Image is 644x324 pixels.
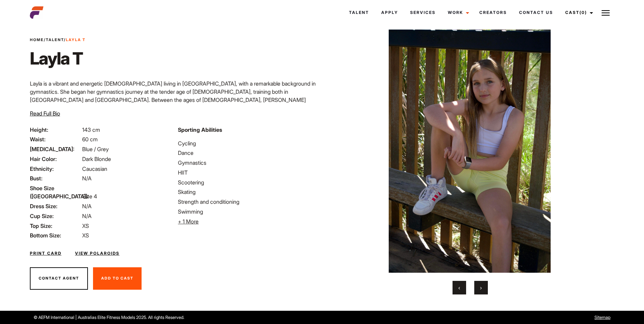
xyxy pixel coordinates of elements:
[30,145,81,153] span: [MEDICAL_DATA]:
[473,3,513,22] a: Creators
[602,9,610,17] img: Burger icon
[458,284,460,291] span: Previous
[338,30,601,273] img: image0 2
[178,168,318,177] li: HIIT
[30,165,81,173] span: Ethnicity:
[93,267,142,290] button: Add To Cast
[579,10,587,15] span: (0)
[82,203,92,210] span: N/A
[82,213,92,219] span: N/A
[480,284,482,291] span: Next
[30,184,81,200] span: Shoe Size ([GEOGRAPHIC_DATA]):
[82,232,89,239] span: XS
[30,110,60,117] span: Read Full Bio
[594,315,610,320] a: Sitemap
[30,6,43,19] img: cropped-aefm-brand-fav-22-square.png
[30,37,86,43] span: / /
[30,79,318,128] p: Layla is a vibrant and energetic [DEMOGRAPHIC_DATA] living in [GEOGRAPHIC_DATA], with a remarkabl...
[66,37,86,42] strong: Layla T
[404,3,442,22] a: Services
[513,3,559,22] a: Contact Us
[178,149,318,157] li: Dance
[178,218,199,225] span: + 1 More
[559,3,597,22] a: Cast(0)
[178,188,318,196] li: Skating
[178,178,318,186] li: Scootering
[30,135,81,143] span: Waist:
[30,109,60,118] button: Read Full Bio
[101,276,133,281] span: Add To Cast
[178,208,318,216] li: Swimming
[442,3,473,22] a: Work
[30,155,81,163] span: Hair Color:
[375,3,404,22] a: Apply
[82,165,107,172] span: Caucasian
[343,3,375,22] a: Talent
[30,202,81,210] span: Dress Size:
[30,37,44,42] a: Home
[82,222,89,229] span: XS
[30,48,86,69] h1: Layla T
[82,136,98,143] span: 60 cm
[30,250,61,256] a: Print Card
[82,146,109,152] span: Blue / Grey
[30,231,81,239] span: Bottom Size:
[34,314,367,321] p: © AEFM International | Australias Elite Fitness Models 2025. All rights Reserved.
[30,267,88,290] button: Contact Agent
[178,139,318,147] li: Cycling
[178,126,222,133] strong: Sporting Abilities
[178,198,318,206] li: Strength and conditioning
[30,126,81,134] span: Height:
[30,174,81,182] span: Bust:
[82,175,92,182] span: N/A
[82,193,97,200] span: Size 4
[82,156,111,162] span: Dark Blonde
[178,159,318,167] li: Gymnastics
[82,126,100,133] span: 143 cm
[30,222,81,230] span: Top Size:
[46,37,64,42] a: Talent
[75,250,119,256] a: View Polaroids
[30,212,81,220] span: Cup Size:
